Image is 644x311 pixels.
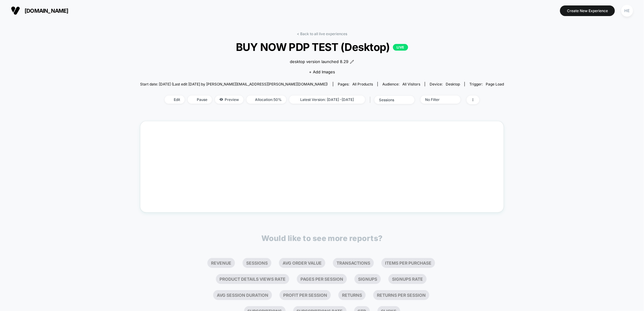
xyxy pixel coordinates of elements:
p: LIVE [393,44,408,51]
li: Profit Per Session [280,290,331,300]
div: Audience: [382,82,420,86]
img: Visually logo [11,6,20,15]
span: Device: [425,82,465,86]
button: [DOMAIN_NAME] [9,6,70,15]
li: Revenue [207,258,235,268]
div: HE [621,5,633,17]
span: Edit [165,95,185,104]
div: Pages: [338,82,373,86]
li: Signups Rate [388,274,427,284]
span: Pause [188,95,212,104]
li: Returns [338,290,366,300]
button: Create New Experience [560,5,615,16]
span: BUY NOW PDP TEST (Desktop) [158,41,486,53]
li: Avg Order Value [279,258,325,268]
span: + Add Images [309,69,335,74]
span: Page Load [486,82,504,86]
li: Signups [354,274,381,284]
span: Preview [215,95,243,104]
li: Sessions [243,258,271,268]
span: Latest Version: [DATE] - [DATE] [289,95,365,104]
li: Items Per Purchase [381,258,435,268]
span: Allocation: 50% [247,95,286,104]
div: No Filter [425,97,449,102]
button: HE [619,5,635,17]
div: sessions [379,98,403,102]
span: All Visitors [402,82,420,86]
li: Transactions [333,258,374,268]
span: [DOMAIN_NAME] [25,8,69,14]
li: Pages Per Session [297,274,347,284]
span: all products [352,82,373,86]
span: desktop version launched 8.29 [290,59,348,65]
li: Returns Per Session [373,290,429,300]
li: Product Details Views Rate [216,274,289,284]
p: Would like to see more reports? [261,234,383,243]
a: < Back to all live experiences [297,32,347,36]
div: Trigger: [469,82,504,86]
span: Start date: [DATE] (Last edit [DATE] by [PERSON_NAME][EMAIL_ADDRESS][PERSON_NAME][DOMAIN_NAME]) [140,82,328,86]
li: Avg Session Duration [213,290,272,300]
span: desktop [446,82,460,86]
span: | [368,95,374,104]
